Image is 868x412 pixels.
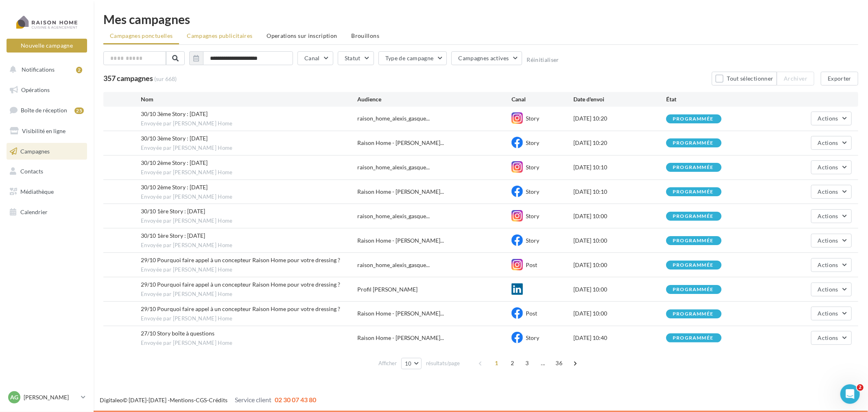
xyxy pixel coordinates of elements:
button: Archiver [777,72,814,85]
span: Story [526,213,539,219]
span: Campagnes actives [458,55,509,61]
span: Operations sur inscription [267,32,337,39]
span: Raison Home - [PERSON_NAME]... [357,188,444,196]
div: programmée [673,189,713,195]
span: AG [10,393,18,401]
span: Envoyée par [PERSON_NAME] Home [141,266,357,274]
span: Story [526,237,539,244]
button: Type de campagne [378,51,447,65]
span: 30/10 2ème Story : Halloween [141,159,208,166]
span: Afficher [378,359,397,367]
span: Story [526,139,539,146]
span: Service client [235,396,271,403]
span: résultats/page [426,359,460,367]
button: Canal [297,51,333,65]
span: 30/10 2ème Story : Halloween [141,184,208,191]
span: Contacts [20,168,43,175]
div: [DATE] 10:40 [573,334,666,342]
span: Envoyée par [PERSON_NAME] Home [141,145,357,152]
span: Story [526,115,539,122]
div: programmée [673,214,713,219]
div: [DATE] 10:10 [573,188,666,196]
span: Actions [818,188,838,195]
span: 29/10 Pourquoi faire appel à un concepteur Raison Home pour votre dressing ? [141,305,340,312]
p: [PERSON_NAME] [24,393,78,401]
a: Digitaleo [100,397,123,403]
span: Calendrier [20,208,48,215]
span: Médiathèque [20,188,54,195]
button: Statut [338,51,374,65]
button: Tout sélectionner [712,72,777,85]
span: 2 [506,357,519,370]
a: AG [PERSON_NAME] [7,390,87,405]
span: 30/10 1ère Story : Halloween [141,232,205,239]
span: Visibilité en ligne [22,127,66,134]
div: Audience [357,95,512,103]
span: Actions [818,237,838,244]
span: ... [536,357,549,370]
span: Envoyée par [PERSON_NAME] Home [141,340,357,347]
div: programmée [673,140,713,146]
span: raison_home_alexis_gasque... [357,212,430,220]
span: Envoyée par [PERSON_NAME] Home [141,217,357,225]
button: Actions [811,160,852,174]
a: Calendrier [5,204,89,221]
div: Nom [141,95,357,103]
span: Actions [818,213,838,219]
div: Canal [512,95,573,103]
span: 30/10 1ère Story : Halloween [141,208,205,215]
span: Campagnes publicitaires [187,32,252,39]
span: Envoyée par [PERSON_NAME] Home [141,169,357,176]
div: [DATE] 10:20 [573,114,666,123]
span: 02 30 07 43 80 [275,396,316,403]
span: 1 [490,357,503,370]
span: Actions [818,164,838,171]
span: Notifications [22,66,55,73]
span: Actions [818,286,838,293]
span: Raison Home - [PERSON_NAME]... [357,309,444,318]
button: Réinitialiser [527,57,559,63]
a: Contacts [5,163,89,180]
span: 10 [405,360,412,367]
span: Raison Home - [PERSON_NAME]... [357,334,444,342]
span: Actions [818,334,838,341]
span: Envoyée par [PERSON_NAME] Home [141,242,357,249]
span: 29/10 Pourquoi faire appel à un concepteur Raison Home pour votre dressing ? [141,256,340,263]
div: Profil [PERSON_NAME] [357,285,418,294]
span: 30/10 3ème Story : Halloween [141,110,208,117]
span: 3 [520,357,533,370]
span: Envoyée par [PERSON_NAME] Home [141,315,357,322]
span: © [DATE]-[DATE] - - - [100,397,316,403]
button: 10 [401,358,422,369]
div: [DATE] 10:00 [573,237,666,245]
a: Campagnes [5,143,89,160]
div: [DATE] 10:20 [573,139,666,147]
button: Campagnes actives [451,51,522,65]
span: Raison Home - [PERSON_NAME]... [357,139,444,147]
button: Actions [811,331,852,345]
button: Actions [811,283,852,296]
span: raison_home_alexis_gasque... [357,163,430,171]
button: Actions [811,185,852,199]
span: Envoyée par [PERSON_NAME] Home [141,193,357,201]
span: Actions [818,115,838,122]
span: Story [526,164,539,171]
button: Actions [811,234,852,248]
span: Raison Home - [PERSON_NAME]... [357,237,444,245]
div: programmée [673,263,713,268]
span: 36 [552,357,566,370]
div: [DATE] 10:10 [573,163,666,171]
div: État [666,95,759,103]
span: 29/10 Pourquoi faire appel à un concepteur Raison Home pour votre dressing ? [141,281,340,288]
a: Boîte de réception25 [5,101,89,119]
span: Story [526,188,539,195]
a: Médiathèque [5,183,89,200]
div: programmée [673,165,713,170]
a: Crédits [209,397,227,403]
div: [DATE] 10:00 [573,309,666,318]
button: Actions [811,136,852,150]
div: programmée [673,238,713,243]
a: Visibilité en ligne [5,123,89,140]
span: Post [526,310,537,317]
button: Nouvelle campagne [7,39,87,53]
